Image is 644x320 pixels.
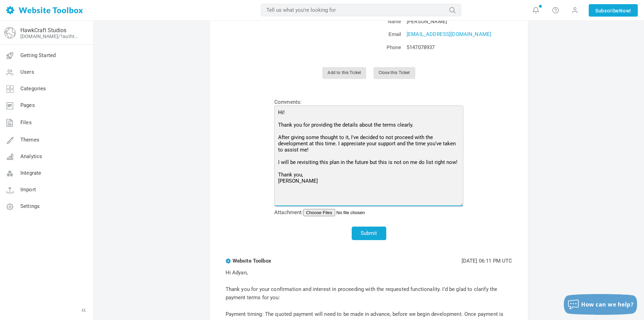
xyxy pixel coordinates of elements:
span: How can we help? [581,301,634,308]
span: Website Toolbox [233,258,271,264]
td: Email [370,28,404,40]
td: 5147078937 [404,42,513,54]
span: Getting Started [20,52,56,58]
button: Submit [352,227,386,240]
a: HawkCraft Studios [20,27,66,34]
button: How can we help? [564,294,637,315]
td: Comments: [274,98,464,107]
a: [EMAIL_ADDRESS][DOMAIN_NAME] [407,31,491,37]
span: Now! [619,7,631,15]
a: Close this Ticket [373,67,415,79]
span: Analytics [20,153,42,159]
td: Phone [370,42,404,54]
span: Categories [20,85,46,92]
span: Users [20,69,34,75]
span: Themes [20,137,39,143]
span: Import [20,186,36,193]
span: Pages [20,102,35,108]
a: SubscribeNow! [589,4,638,17]
input: Tell us what you're looking for [261,4,461,16]
a: Add to this Ticket [322,67,366,79]
td: Attachment: [274,208,464,217]
span: Integrate [20,170,41,176]
span: Files [20,119,32,126]
td: [DATE] 06:11 PM UTC [365,255,514,267]
span: Settings [20,203,40,209]
a: [DOMAIN_NAME]/?authtoken=6056029c7127848b15f6a1b4f96200d5&rememberMe=1 [20,34,80,39]
img: globe-icon.png [4,27,16,38]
